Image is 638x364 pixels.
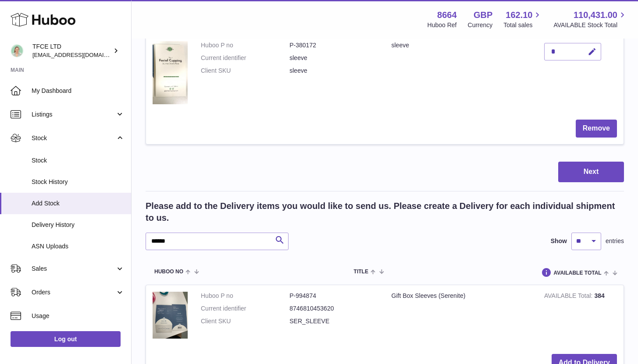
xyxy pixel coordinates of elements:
label: Show [551,237,567,245]
span: entries [606,237,624,245]
button: Next [558,162,624,182]
span: AVAILABLE Total [554,270,602,276]
span: Listings [32,110,115,119]
span: [EMAIL_ADDRESS][DOMAIN_NAME] [32,51,129,58]
span: Usage [32,312,125,320]
dd: sleeve [289,67,378,75]
dt: Current identifier [201,54,289,62]
span: Stock [32,134,115,142]
td: Gift Box Sleeves (Serenite) [385,285,538,347]
img: Gift Box Sleeves (Serenite) [153,292,188,339]
img: sleeve [153,41,188,105]
strong: AVAILABLE Total [544,292,594,301]
span: Huboo no [154,269,183,275]
strong: 8664 [437,9,457,21]
strong: GBP [474,9,492,21]
span: 110,431.00 [574,9,617,21]
span: Add Stock [32,199,125,208]
span: My Dashboard [32,87,125,95]
span: Stock [32,156,125,165]
dt: Client SKU [201,317,289,325]
h2: Please add to the Delivery items you would like to send us. Please create a Delivery for each ind... [146,200,624,224]
span: Orders [32,288,115,297]
div: TFCE LTD [32,42,111,59]
span: Total sales [503,21,542,29]
div: Huboo Ref [428,21,457,29]
dd: 8746810453620 [289,304,378,313]
dt: Huboo P no [201,41,289,49]
button: Remove [576,120,617,138]
dt: Client SKU [201,67,289,75]
dt: Current identifier [201,304,289,313]
dd: P-994874 [289,292,378,300]
dt: Huboo P no [201,292,289,300]
td: sleeve [385,35,538,113]
span: Title [354,269,368,275]
span: 162.10 [506,9,532,21]
dd: P-380172 [289,41,378,49]
a: Log out [11,331,121,347]
span: Delivery History [32,221,125,229]
span: AVAILABLE Stock Total [553,21,627,29]
a: 110,431.00 AVAILABLE Stock Total [553,9,627,29]
dd: SER_SLEEVE [289,317,378,325]
span: Sales [32,265,115,273]
div: Currency [468,21,493,29]
a: 162.10 Total sales [503,9,542,29]
span: Stock History [32,178,125,186]
dd: sleeve [289,54,378,62]
td: 384 [538,285,624,347]
img: hello@thefacialcuppingexpert.com [11,44,24,57]
span: ASN Uploads [32,242,125,251]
